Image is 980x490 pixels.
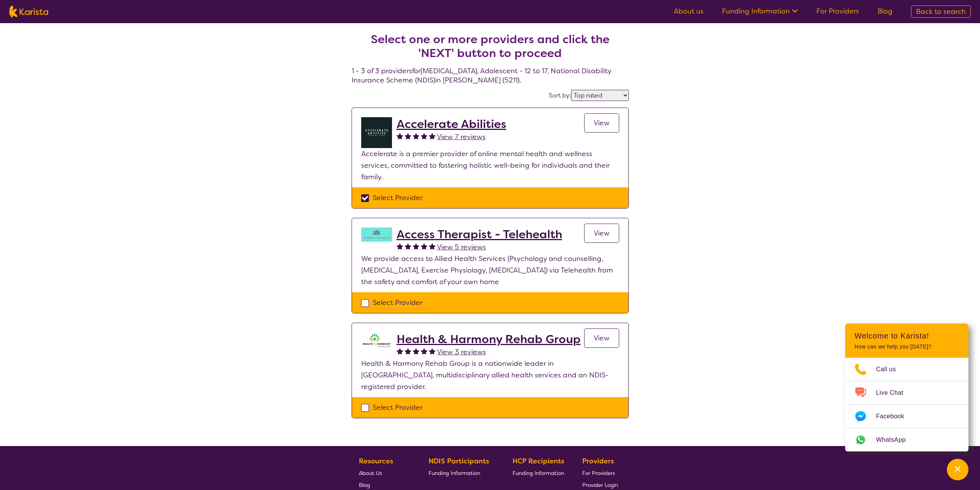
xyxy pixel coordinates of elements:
a: Funding Information [429,467,495,479]
a: Accelerate Abilities [397,117,506,131]
span: View 5 reviews [437,242,486,252]
div: Channel Menu [845,323,968,451]
span: Facebook [876,411,913,422]
a: View 5 reviews [437,241,486,253]
a: View [584,328,619,348]
a: View [584,113,619,133]
b: NDIS Participants [429,456,489,466]
img: fullstar [429,133,436,139]
b: HCP Recipients [513,456,564,466]
h2: Welcome to Karista! [854,331,959,340]
span: Provider Login [582,482,618,488]
img: fullstar [405,348,411,354]
h4: 1 - 3 of 3 providers for [MEDICAL_DATA] , Adolescent - 12 to 17 , National Disability Insurance S... [352,14,629,85]
p: How can we help you [DATE]? [854,344,959,350]
img: fullstar [397,133,403,139]
span: For Providers [582,470,615,477]
p: Health & Harmony Rehab Group is a nationwide leader in [GEOGRAPHIC_DATA], multidisciplinary allie... [361,358,619,392]
label: Sort by: [549,91,571,99]
a: For Providers [582,467,618,479]
p: Accelerate is a premier provider of online mental health and wellness services, committed to fost... [361,148,619,183]
a: View 7 reviews [437,131,486,143]
img: fullstar [397,243,403,249]
a: Funding Information [722,7,798,16]
p: We provide access to Allied Health Services (Psychology and counselling, [MEDICAL_DATA], Exercise... [361,253,619,288]
span: Call us [876,364,905,375]
span: View 7 reviews [437,132,486,141]
a: Blog [878,7,893,16]
ul: Choose channel [845,358,968,451]
a: Health & Harmony Rehab Group [397,332,581,346]
span: Back to search [916,7,966,16]
h2: Select one or more providers and click the 'NEXT' button to proceed [361,32,620,60]
img: fullstar [413,348,419,354]
img: fullstar [413,243,419,249]
span: View [594,118,610,128]
img: Karista logo [9,6,48,17]
img: fullstar [397,348,403,354]
img: jghcaj7vt73gx4b4ckgd.png [361,117,392,148]
span: About Us [359,470,382,477]
img: fullstar [421,348,427,354]
img: ztak9tblhgtrn1fit8ap.png [361,332,392,348]
b: Providers [582,456,614,466]
a: About Us [359,467,410,479]
span: Live Chat [876,387,913,399]
a: Web link opens in a new tab. [845,428,968,451]
a: Funding Information [513,467,564,479]
img: fullstar [421,243,427,249]
span: Funding Information [429,470,480,477]
span: View [594,333,610,343]
a: For Providers [816,7,859,16]
img: fullstar [429,243,436,249]
span: Funding Information [513,470,564,477]
span: WhatsApp [876,434,915,446]
a: View [584,224,619,243]
span: View [594,229,610,238]
img: fullstar [429,348,436,354]
span: View 3 reviews [437,347,486,357]
a: Back to search [911,5,971,18]
a: Access Therapist - Telehealth [397,227,562,241]
b: Resources [359,456,393,466]
a: About us [674,7,704,16]
img: fullstar [405,133,411,139]
a: View 3 reviews [437,346,486,358]
img: fullstar [413,133,419,139]
img: hzy3j6chfzohyvwdpojv.png [361,227,392,242]
span: Blog [359,482,370,488]
img: fullstar [405,243,411,249]
button: Channel Menu [947,459,968,480]
img: fullstar [421,133,427,139]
